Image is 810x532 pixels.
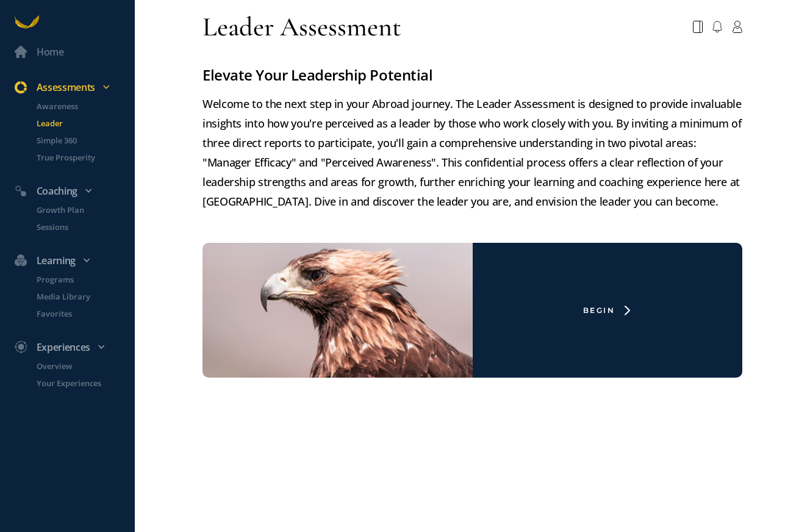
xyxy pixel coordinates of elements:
a: Favorites [22,307,135,320]
p: Programs [37,273,132,286]
a: Programs [22,273,135,286]
p: Leader [37,117,132,129]
a: Overview [22,360,135,372]
p: Media Library [37,290,132,303]
a: Awareness [22,100,135,112]
a: True Prosperity [22,151,135,164]
p: Sessions [37,221,132,233]
p: Growth Plan [37,204,132,216]
div: Learning [7,253,140,268]
p: Favorites [37,307,132,320]
div: Home [37,44,64,60]
p: True Prosperity [37,151,132,164]
div: Coaching [7,183,140,199]
p: Awareness [37,100,132,112]
a: Growth Plan [22,204,135,216]
p: Welcome to the next step in your Abroad journey. The Leader Assessment is designed to provide inv... [202,94,742,211]
a: Begin [195,243,750,378]
a: Your Experiences [22,377,135,389]
a: Leader [22,117,135,129]
div: Leader Assessment [202,10,401,44]
div: Assessments [7,79,140,95]
img: eagle-leader-survey.png [202,243,473,378]
h3: Elevate Your Leadership Potential [202,63,742,87]
a: Simple 360 [22,134,135,146]
p: Simple 360 [37,134,132,146]
div: Experiences [7,339,140,355]
p: Your Experiences [37,377,132,389]
a: Sessions [22,221,135,233]
p: Overview [37,360,132,372]
div: Begin [583,306,615,315]
a: Media Library [22,290,135,303]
